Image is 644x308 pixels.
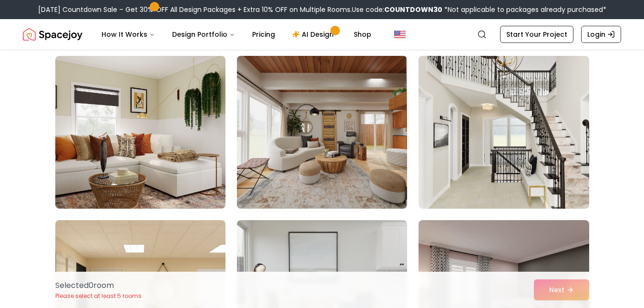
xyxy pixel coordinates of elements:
[23,25,82,44] a: Spacejoy
[500,26,573,43] a: Start Your Project
[346,25,379,44] a: Shop
[23,19,621,50] nav: Global
[55,280,142,291] p: Selected 0 room
[419,56,589,209] img: Room room-18
[55,56,225,209] img: Room room-16
[384,5,442,14] b: COUNTDOWN30
[285,25,344,44] a: AI Design
[245,25,283,44] a: Pricing
[23,25,82,44] img: Spacejoy Logo
[164,25,243,44] button: Design Portfolio
[581,26,621,43] a: Login
[352,5,442,14] span: Use code:
[55,292,142,300] p: Please select at least 5 rooms
[233,52,411,212] img: Room room-17
[442,5,606,14] span: *Not applicable to packages already purchased*
[38,5,606,14] div: [DATE] Countdown Sale – Get 30% OFF All Design Packages + Extra 10% OFF on Multiple Rooms.
[94,25,379,44] nav: Main
[94,25,163,44] button: How It Works
[394,29,406,40] img: United States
